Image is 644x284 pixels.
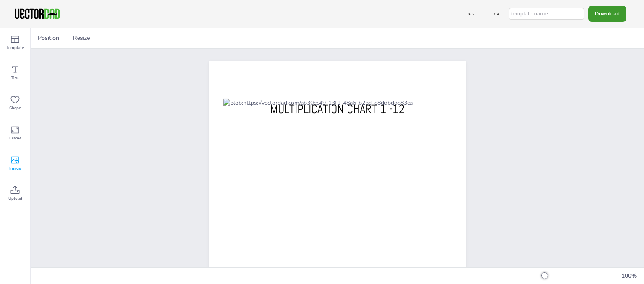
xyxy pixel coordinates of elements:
[13,8,61,20] img: VectorDad-1.png
[270,101,405,117] span: MULTIPLICATION CHART 1 -12
[70,31,93,45] button: Resize
[9,135,21,142] span: Frame
[8,195,22,202] span: Upload
[9,165,21,172] span: Image
[588,6,626,21] button: Download
[11,75,19,81] span: Text
[619,272,639,280] div: 100 %
[36,34,61,42] span: Position
[509,8,584,20] input: template name
[6,44,24,51] span: Template
[9,105,21,111] span: Shape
